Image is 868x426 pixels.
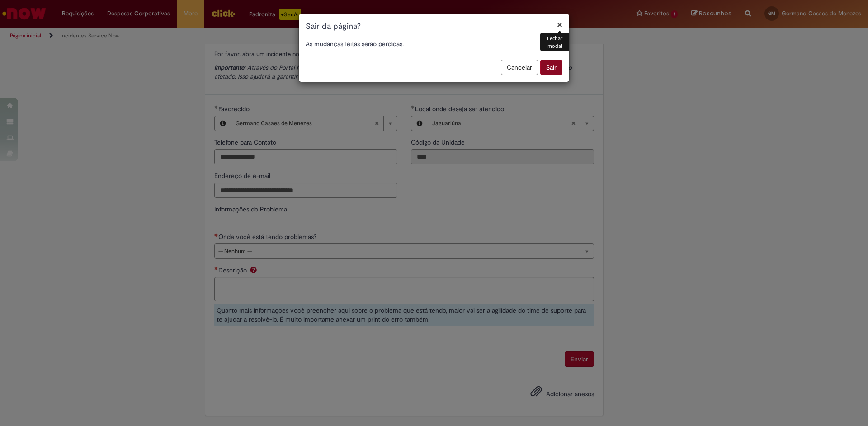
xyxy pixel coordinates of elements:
p: As mudanças feitas serão perdidas. [306,39,562,48]
div: Fechar modal [540,33,569,51]
button: Cancelar [501,60,538,75]
h1: Sair da página? [306,21,562,33]
button: Sair [540,60,562,75]
button: Fechar modal [557,20,562,29]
